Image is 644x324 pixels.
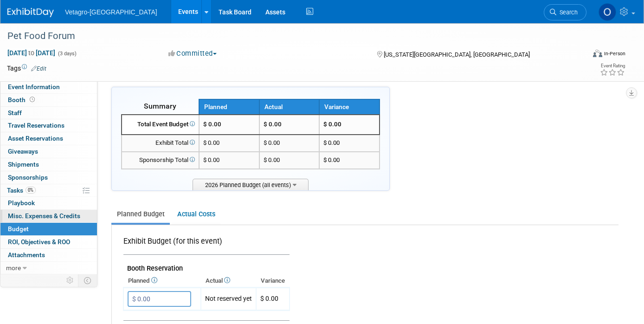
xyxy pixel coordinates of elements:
[0,94,97,106] a: Booth
[4,28,573,45] div: Pet Food Forum
[6,264,21,272] span: more
[8,109,22,117] span: Staff
[78,274,97,286] td: Toggle Event Tabs
[123,255,290,275] td: Booth Reservation
[7,64,46,73] td: Tags
[0,210,97,222] a: Misc. Expenses & Credits
[201,274,256,287] th: Actual
[0,132,97,145] a: Asset Reservations
[126,156,195,165] div: Sponsorship Total
[544,4,586,20] a: Search
[0,81,97,93] a: Event Information
[144,102,176,110] span: Summary
[534,48,625,62] div: Event Format
[0,119,97,132] a: Travel Reservations
[8,212,80,220] span: Misc. Expenses & Credits
[0,145,97,158] a: Giveaways
[0,249,97,261] a: Attachments
[8,148,38,155] span: Giveaways
[0,158,97,171] a: Shipments
[0,262,97,274] a: more
[260,295,278,302] span: $ 0.00
[323,139,340,146] span: $ 0.00
[57,51,77,57] span: (3 days)
[193,179,309,190] span: 2026 Planned Budget (all events)
[126,139,195,148] div: Exhibit Total
[8,225,29,233] span: Budget
[8,199,35,207] span: Playbook
[123,236,286,252] div: Exhibit Budget (for this event)
[28,96,37,103] span: Booth not reserved yet
[319,99,380,115] th: Variance
[323,156,340,163] span: $ 0.00
[8,135,63,142] span: Asset Reservations
[0,184,97,197] a: Tasks0%
[599,3,616,21] img: OliviaM Last
[593,50,602,57] img: Format-Inperson.png
[165,49,220,58] button: Committed
[323,121,341,128] span: $ 0.00
[600,64,625,68] div: Event Rating
[172,206,220,223] a: Actual Costs
[259,115,320,135] td: $ 0.00
[199,99,259,115] th: Planned
[0,171,97,184] a: Sponsorships
[259,135,320,152] td: $ 0.00
[26,187,36,194] span: 0%
[0,223,97,235] a: Budget
[384,51,530,58] span: [US_STATE][GEOGRAPHIC_DATA], [GEOGRAPHIC_DATA]
[8,174,48,181] span: Sponsorships
[604,50,625,57] div: In-Person
[111,206,170,223] a: Planned Budget
[203,139,219,146] span: $ 0.00
[259,152,320,169] td: $ 0.00
[126,120,195,129] div: Total Event Budget
[556,9,578,16] span: Search
[259,99,320,115] th: Actual
[8,251,45,259] span: Attachments
[7,187,36,194] span: Tasks
[0,236,97,248] a: ROI, Objectives & ROO
[7,49,56,57] span: [DATE] [DATE]
[0,197,97,209] a: Playbook
[27,49,36,57] span: to
[256,274,290,287] th: Variance
[0,107,97,119] a: Staff
[201,288,256,311] td: Not reserved yet
[65,8,157,16] span: Vetagro-[GEOGRAPHIC_DATA]
[8,83,60,91] span: Event Information
[8,238,70,246] span: ROI, Objectives & ROO
[31,65,46,72] a: Edit
[8,96,37,104] span: Booth
[62,274,78,286] td: Personalize Event Tab Strip
[8,122,64,129] span: Travel Reservations
[7,8,54,17] img: ExhibitDay
[123,274,201,287] th: Planned
[203,156,219,163] span: $ 0.00
[8,161,39,168] span: Shipments
[203,121,221,128] span: $ 0.00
